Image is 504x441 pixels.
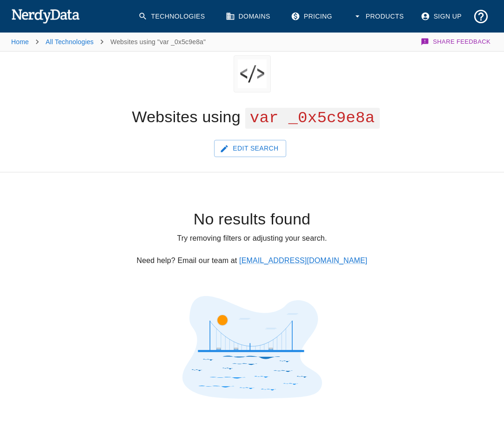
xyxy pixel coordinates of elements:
[132,108,379,125] h1: Websites using
[238,55,267,92] img: "var _0x5c9e8a" logo
[214,140,286,157] button: Edit Search
[11,38,29,46] a: Home
[46,38,94,46] a: All Technologies
[15,210,489,229] h4: No results found
[285,5,340,28] a: Pricing
[15,233,489,266] p: Try removing filters or adjusting your search. Need help? Email our team at
[110,37,206,46] p: Websites using "var _0x5c9e8a"
[415,5,469,28] a: Sign Up
[220,5,278,28] a: Domains
[133,5,213,28] a: Technologies
[11,33,206,51] nav: breadcrumb
[469,5,493,28] button: Support and Documentation
[182,296,322,399] img: No results found
[245,108,380,129] span: var _0x5c9e8a
[11,7,80,25] img: NerdyData.com
[347,5,411,28] button: Products
[239,257,367,264] a: [EMAIL_ADDRESS][DOMAIN_NAME]
[419,33,493,51] button: Share Feedback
